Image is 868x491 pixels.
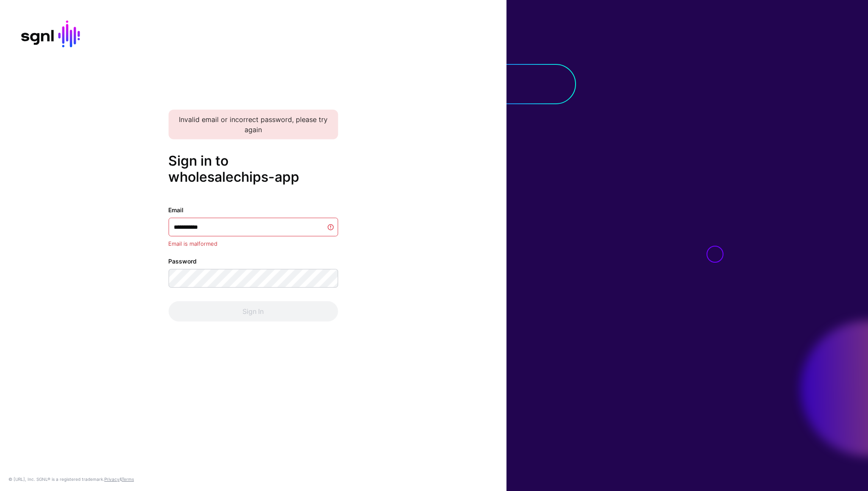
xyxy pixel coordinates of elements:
div: © [URL], Inc. SGNL® is a registered trademark. & [8,476,134,483]
h2: Sign in to wholesalechips-app [168,153,338,185]
div: Email is malformed [168,240,338,248]
label: Email [168,205,184,214]
div: Invalid email or incorrect password, please try again [168,109,338,139]
label: Password [168,257,197,266]
a: Privacy [104,477,120,482]
a: Terms [122,477,134,482]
